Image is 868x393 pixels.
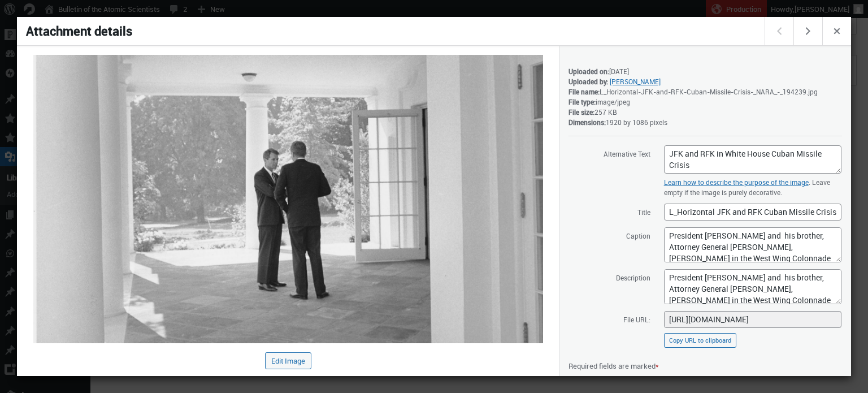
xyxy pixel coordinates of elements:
p: . Leave empty if the image is purely decorative. [664,177,841,197]
strong: File name: [568,87,600,96]
span: Required fields are marked [568,361,659,371]
div: 1920 by 1086 pixels [568,117,842,127]
div: image/jpeg [568,97,842,107]
button: Edit Image [265,352,311,369]
strong: Uploaded by: [568,77,608,86]
a: [PERSON_NAME] [610,77,661,86]
textarea: President [PERSON_NAME] and his brother, Attorney General [PERSON_NAME], [PERSON_NAME] in the Wes... [664,227,841,262]
textarea: JFK and RFK in White House Cuban Missile Crisis [664,145,841,174]
div: 257 KB [568,107,842,117]
strong: Dimensions: [568,118,606,127]
label: File URL: [568,310,650,327]
div: [DATE] [568,66,842,76]
label: Caption [568,227,650,244]
button: Copy URL to clipboard [664,333,736,348]
label: Description [568,269,650,286]
label: Title [568,203,650,220]
textarea: President [PERSON_NAME] and his brother, Attorney General [PERSON_NAME], [PERSON_NAME] in the Wes... [664,269,841,304]
h1: Attachment details [17,17,766,45]
div: L_Horizontal-JFK-and-RFK-Cuban-Missile-Crisis-_NARA_-_194239.jpg [568,87,842,97]
label: Alternative Text [568,145,650,162]
strong: File size: [568,107,594,116]
a: Learn how to describe the purpose of the image(opens in a new tab) [664,178,809,187]
strong: Uploaded on: [568,67,609,76]
strong: File type: [568,97,596,106]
